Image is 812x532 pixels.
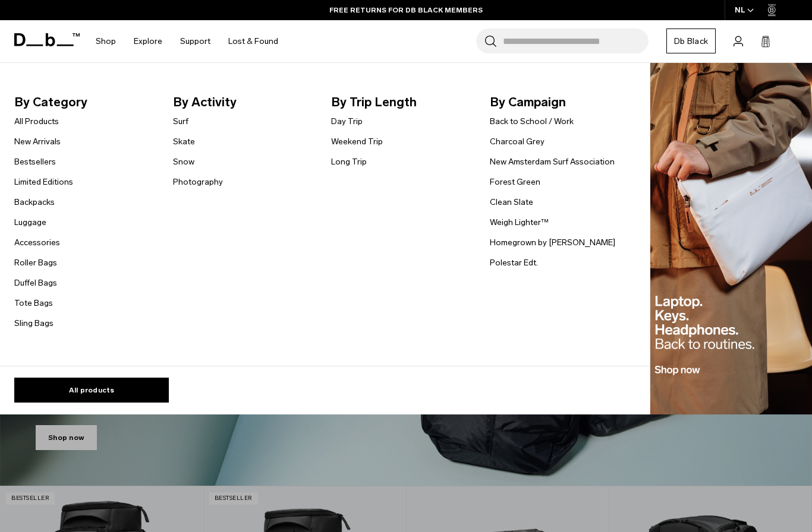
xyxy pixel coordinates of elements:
[490,93,630,112] span: By Campaign
[173,115,188,128] a: Surf
[490,236,615,249] a: Homegrown by [PERSON_NAME]
[14,277,57,289] a: Duffel Bags
[490,156,615,168] a: New Amsterdam Surf Association
[331,135,383,148] a: Weekend Trip
[14,236,60,249] a: Accessories
[14,297,53,309] a: Tote Bags
[14,115,59,128] a: All Products
[14,378,169,403] a: All products
[329,5,483,15] a: FREE RETURNS FOR DB BLACK MEMBERS
[14,196,55,208] a: Backpacks
[173,176,223,188] a: Photography
[173,135,195,148] a: Skate
[490,135,545,148] a: Charcoal Grey
[490,216,549,229] a: Weigh Lighter™
[490,256,538,269] a: Polestar Edt.
[331,156,367,168] a: Long Trip
[14,216,46,229] a: Luggage
[173,156,194,168] a: Snow
[14,156,56,168] a: Bestsellers
[14,176,73,188] a: Limited Editions
[14,317,53,330] a: Sling Bags
[490,196,533,208] a: Clean Slate
[134,20,162,62] a: Explore
[650,63,812,415] img: Db
[331,93,471,112] span: By Trip Length
[96,20,116,62] a: Shop
[490,176,540,188] a: Forest Green
[666,28,716,53] a: Db Black
[14,93,154,112] span: By Category
[173,93,313,112] span: By Activity
[180,20,210,62] a: Support
[14,256,57,269] a: Roller Bags
[14,135,61,148] a: New Arrivals
[331,115,363,128] a: Day Trip
[87,20,287,62] nav: Main Navigation
[490,115,574,128] a: Back to School / Work
[228,20,278,62] a: Lost & Found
